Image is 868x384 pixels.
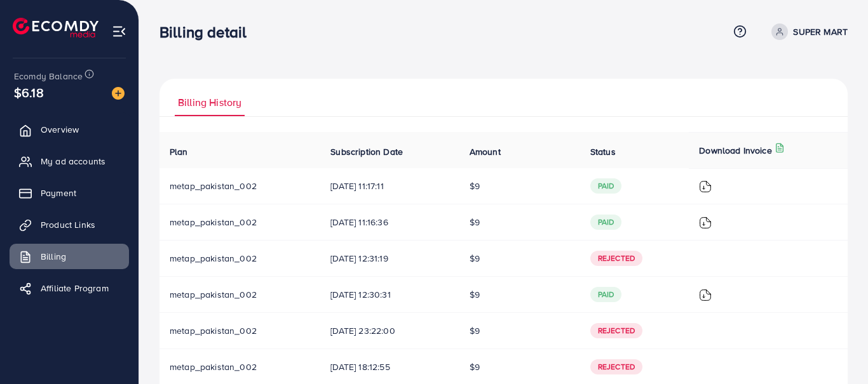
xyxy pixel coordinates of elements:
[330,216,449,228] span: [DATE] 11:16:36
[13,18,98,37] img: logo
[470,288,480,301] span: $9
[330,180,449,192] span: [DATE] 11:17:11
[170,361,257,373] span: metap_pakistan_002
[699,180,712,193] img: ic-download-invoice.1f3c1b55.svg
[41,187,76,199] span: Payment
[10,149,129,174] a: My ad accounts
[10,275,129,301] a: Affiliate Program
[470,216,480,228] span: $9
[590,359,642,374] span: Rejected
[10,180,129,206] a: Payment
[170,288,257,301] span: metap_pakistan_002
[14,70,83,83] span: Ecomdy Balance
[10,212,129,237] a: Product Links
[470,324,480,337] span: $9
[330,361,449,373] span: [DATE] 18:12:55
[159,23,257,41] h3: Billing detail
[590,145,616,158] span: Status
[470,145,501,158] span: Amount
[41,282,109,295] span: Affiliate Program
[699,289,712,301] img: ic-download-invoice.1f3c1b55.svg
[10,117,129,142] a: Overview
[590,287,622,302] span: paid
[590,251,642,266] span: Rejected
[41,155,105,168] span: My ad accounts
[766,23,848,40] a: SUPER MART
[41,218,95,231] span: Product Links
[470,252,480,265] span: $9
[330,324,449,337] span: [DATE] 23:22:00
[112,87,125,100] img: image
[10,244,129,269] a: Billing
[41,250,66,263] span: Billing
[330,145,403,158] span: Subscription Date
[470,361,480,373] span: $9
[590,323,642,338] span: Rejected
[330,288,449,301] span: [DATE] 12:30:31
[699,143,772,158] p: Download Invoice
[14,83,44,102] span: $6.18
[170,180,257,192] span: metap_pakistan_002
[170,324,257,337] span: metap_pakistan_002
[590,178,622,194] span: paid
[170,145,188,158] span: Plan
[170,252,257,265] span: metap_pakistan_002
[178,95,241,110] span: Billing History
[590,215,622,230] span: paid
[699,216,712,229] img: ic-download-invoice.1f3c1b55.svg
[793,24,848,39] p: SUPER MART
[470,180,480,192] span: $9
[330,252,449,265] span: [DATE] 12:31:19
[41,123,79,136] span: Overview
[170,216,257,228] span: metap_pakistan_002
[112,24,126,39] img: menu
